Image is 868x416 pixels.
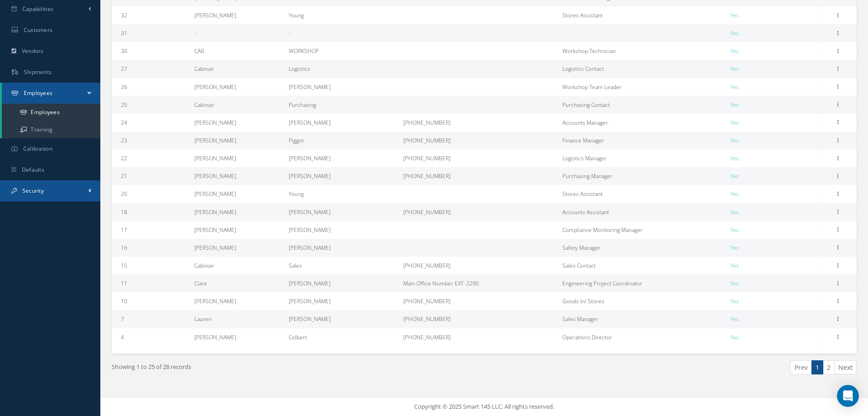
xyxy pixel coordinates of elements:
a: 1 [811,360,823,374]
td: Cabinair [191,60,285,78]
td: Young [285,185,400,203]
td: Cabinair [191,257,285,274]
td: - [285,24,400,42]
td: 27 [112,60,191,78]
a: Next [834,360,857,374]
td: [PERSON_NAME] [285,167,400,185]
td: Main Office Number EXT: 2290 [400,274,559,292]
td: Sales Manager [559,310,727,328]
td: [PERSON_NAME] [285,78,400,96]
td: Compliance Monitoring Manager [559,221,727,239]
a: Employees [2,83,100,104]
span: Yes [730,279,739,287]
span: Yes [730,137,739,144]
td: [PERSON_NAME] [285,239,400,257]
td: [PERSON_NAME] [191,185,285,203]
td: Operations Director [559,328,727,346]
td: Lauren [191,310,285,328]
td: [PERSON_NAME] [285,203,400,221]
td: [PHONE_NUMBER] [400,132,559,149]
td: CAB [191,42,285,60]
a: Training [2,121,100,138]
span: Yes [730,315,739,323]
td: [PERSON_NAME] [285,310,400,328]
span: Yes [730,83,739,91]
td: Colbert [285,328,400,346]
span: Calibration [23,145,52,153]
td: Workshop Technician [559,42,727,60]
td: Accounts Manager [559,114,727,132]
td: 25 [112,96,191,114]
span: Vendors [22,47,44,55]
span: Yes [730,47,739,55]
td: [PHONE_NUMBER] [400,257,559,274]
td: Purchasing [285,96,400,114]
td: [PHONE_NUMBER] [400,149,559,167]
span: Yes [730,244,739,252]
span: Yes [730,226,739,234]
span: Yes [730,333,739,341]
td: [PERSON_NAME] [191,6,285,24]
span: Capabilities [22,5,54,13]
td: Safety Manager [559,239,727,257]
td: [PERSON_NAME] [191,78,285,96]
td: [PERSON_NAME] [191,149,285,167]
td: 20 [112,185,191,203]
span: Yes [730,208,739,216]
td: [PERSON_NAME] [191,221,285,239]
td: 17 [112,221,191,239]
td: 31 [112,24,191,42]
span: Customers [24,26,53,34]
td: Piggot [285,132,400,149]
td: - [191,24,285,42]
td: Young [285,6,400,24]
td: Sales Contact [559,257,727,274]
span: Yes [730,29,739,37]
td: Clare [191,274,285,292]
td: 30 [112,42,191,60]
span: Security [22,187,44,195]
span: Yes [730,172,739,180]
td: 7 [112,310,191,328]
td: 21 [112,167,191,185]
td: [PERSON_NAME] [285,292,400,310]
td: 24 [112,114,191,132]
td: 22 [112,149,191,167]
td: Purchasing Manager [559,167,727,185]
a: 2 [823,360,835,374]
span: Yes [730,119,739,126]
div: Copyright © 2025 Smart 145 LLC. All rights reserved. [109,402,859,411]
td: [PHONE_NUMBER] [400,203,559,221]
span: Yes [730,65,739,73]
td: [PERSON_NAME] [191,292,285,310]
td: 26 [112,78,191,96]
td: [PERSON_NAME] [191,132,285,149]
td: [PERSON_NAME] [285,114,400,132]
td: Cabinair [191,96,285,114]
a: Employees [2,104,100,121]
td: [PERSON_NAME] [191,167,285,185]
td: [PHONE_NUMBER] [400,292,559,310]
td: [PERSON_NAME] [285,274,400,292]
span: Yes [730,297,739,305]
td: [PERSON_NAME] [191,239,285,257]
td: [PERSON_NAME] [285,149,400,167]
td: Workshop Team Leader [559,78,727,96]
td: 4 [112,328,191,346]
td: Stores Assistant [559,185,727,203]
td: WORKSHOP [285,42,400,60]
span: Yes [730,190,739,198]
td: Engineering Project Coordinator [559,274,727,292]
td: 16 [112,239,191,257]
td: Logistics Contact [559,60,727,78]
td: 32 [112,6,191,24]
div: Showing 1 to 25 of 28 records [105,360,484,382]
td: 15 [112,257,191,274]
td: [PERSON_NAME] [285,221,400,239]
td: Logistics [285,60,400,78]
td: [PERSON_NAME] [191,114,285,132]
span: Yes [730,154,739,162]
span: Yes [730,11,739,19]
td: [PHONE_NUMBER] [400,310,559,328]
td: [PERSON_NAME] [191,328,285,346]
